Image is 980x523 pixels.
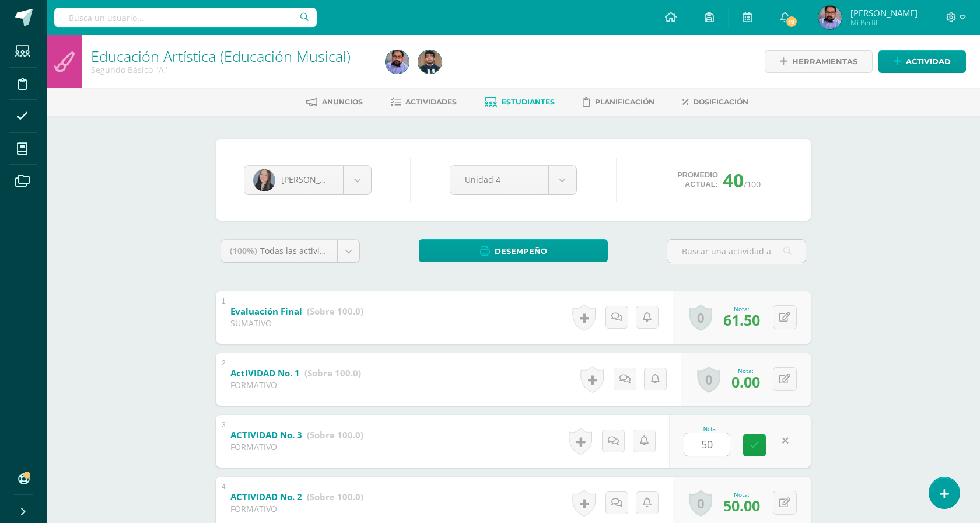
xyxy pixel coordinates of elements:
b: ACTIVIDAD No. 2 [230,491,302,503]
a: Educación Artística (Educación Musical) [91,46,351,66]
span: [PERSON_NAME] [850,7,918,19]
a: ACTIVIDAD No. 2 (Sobre 100.0) [230,488,363,507]
span: Dosificación [693,97,748,106]
strong: (Sobre 100.0) [304,367,361,379]
span: Actividad [906,51,951,72]
div: FORMATIVO [230,379,361,390]
input: Busca un usuario... [54,8,317,27]
img: 010520a109c7a280f835a03ade5c2910.png [253,169,275,191]
img: 7c3d6755148f85b195babec4e2a345e8.png [386,50,409,74]
a: Unidad 4 [450,166,576,194]
b: ActIVIDAD No. 1 [230,367,300,379]
span: Todas las actividades de esta unidad [260,245,405,256]
input: Buscar una actividad aquí... [667,240,806,263]
strong: (Sobre 100.0) [307,429,363,441]
span: Unidad 4 [465,166,534,193]
span: 0.00 [731,372,760,392]
a: Evaluación Final (Sobre 100.0) [230,302,363,321]
span: 40 [723,168,744,193]
a: ActIVIDAD No. 1 (Sobre 100.0) [230,364,361,383]
a: Desempeño [419,239,608,262]
div: Segundo Básico 'A' [91,64,372,75]
span: Actividades [405,97,457,106]
span: Anuncios [322,97,363,106]
a: Dosificación [682,93,748,111]
div: Nota [684,426,735,433]
a: 0 [689,304,712,331]
span: Estudiantes [502,97,555,106]
span: Planificación [595,97,654,106]
span: Promedio actual: [677,170,718,189]
strong: (Sobre 100.0) [307,491,363,503]
div: SUMATIVO [230,318,363,329]
div: FORMATIVO [230,441,363,452]
a: Actividades [391,93,457,111]
a: [PERSON_NAME] [244,166,371,194]
a: Planificación [583,93,654,111]
div: Nota: [723,305,760,313]
a: (100%)Todas las actividades de esta unidad [221,240,359,262]
span: Herramientas [792,51,857,72]
strong: (Sobre 100.0) [307,305,363,317]
span: 50.00 [723,496,760,515]
input: 0-100.0 [684,433,730,456]
a: ACTIVIDAD No. 3 (Sobre 100.0) [230,426,363,445]
h1: Educación Artística (Educación Musical) [91,48,372,64]
a: Estudiantes [485,93,555,111]
a: Herramientas [765,50,873,73]
div: Nota: [731,367,760,375]
span: 61.50 [723,310,760,330]
a: 0 [689,490,712,517]
a: Actividad [878,50,966,73]
a: Anuncios [306,93,363,111]
span: Mi Perfil [850,18,918,27]
a: 0 [697,366,720,393]
span: (100%) [230,245,257,256]
span: Desempeño [495,240,547,262]
span: /100 [744,179,761,190]
b: ACTIVIDAD No. 3 [230,429,302,441]
div: FORMATIVO [230,503,363,514]
b: Evaluación Final [230,305,302,317]
div: Nota: [723,490,760,498]
span: 19 [785,15,798,28]
img: 7c3d6755148f85b195babec4e2a345e8.png [818,6,842,29]
img: 8c648ab03079b18c3371769e6fc6bd45.png [418,50,442,74]
span: [PERSON_NAME] [281,174,346,185]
